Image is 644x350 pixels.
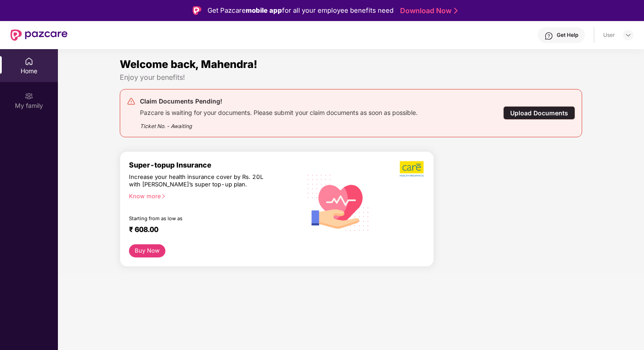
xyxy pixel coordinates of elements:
div: Get Pazcare for all your employee benefits need [208,5,394,16]
img: svg+xml;base64,PHN2ZyB3aWR0aD0iMjAiIGhlaWdodD0iMjAiIHZpZXdCb3g9IjAgMCAyMCAyMCIgZmlsbD0ibm9uZSIgeG... [25,92,33,100]
div: Upload Documents [503,106,575,120]
span: Welcome back, Mahendra! [120,58,258,71]
img: Stroke [454,6,458,15]
img: svg+xml;base64,PHN2ZyB4bWxucz0iaHR0cDovL3d3dy53My5vcmcvMjAwMC9zdmciIHhtbG5zOnhsaW5rPSJodHRwOi8vd3... [301,164,376,239]
div: Super-topup Insurance [129,161,301,169]
div: Pazcare is waiting for your documents. Please submit your claim documents as soon as possible. [140,107,418,117]
img: svg+xml;base64,PHN2ZyBpZD0iSGVscC0zMngzMiIgeG1sbnM9Imh0dHA6Ly93d3cudzMub3JnLzIwMDAvc3ZnIiB3aWR0aD... [544,32,553,40]
img: b5dec4f62d2307b9de63beb79f102df3.png [400,161,425,177]
img: New Pazcare Logo [11,29,68,41]
div: Know more [129,193,296,199]
div: Increase your health insurance cover by Rs. 20L with [PERSON_NAME]’s super top-up plan. [129,173,264,189]
button: Buy Now [129,244,165,257]
div: Ticket No. - Awaiting [140,117,418,130]
img: Logo [193,6,201,15]
img: svg+xml;base64,PHN2ZyBpZD0iSG9tZSIgeG1sbnM9Imh0dHA6Ly93d3cudzMub3JnLzIwMDAvc3ZnIiB3aWR0aD0iMjAiIG... [25,57,33,66]
div: Get Help [557,32,578,39]
div: User [603,32,615,39]
strong: mobile app [246,6,282,14]
img: svg+xml;base64,PHN2ZyBpZD0iRHJvcGRvd24tMzJ4MzIiIHhtbG5zPSJodHRwOi8vd3d3LnczLm9yZy8yMDAwL3N2ZyIgd2... [625,32,632,39]
div: Starting from as low as [129,215,264,221]
div: Enjoy your benefits! [120,73,582,82]
span: right [161,194,166,199]
div: ₹ 608.00 [129,225,293,236]
div: Claim Documents Pending! [140,96,418,107]
a: Download Now [400,6,455,15]
img: svg+xml;base64,PHN2ZyB4bWxucz0iaHR0cDovL3d3dy53My5vcmcvMjAwMC9zdmciIHdpZHRoPSIyNCIgaGVpZ2h0PSIyNC... [127,97,136,106]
